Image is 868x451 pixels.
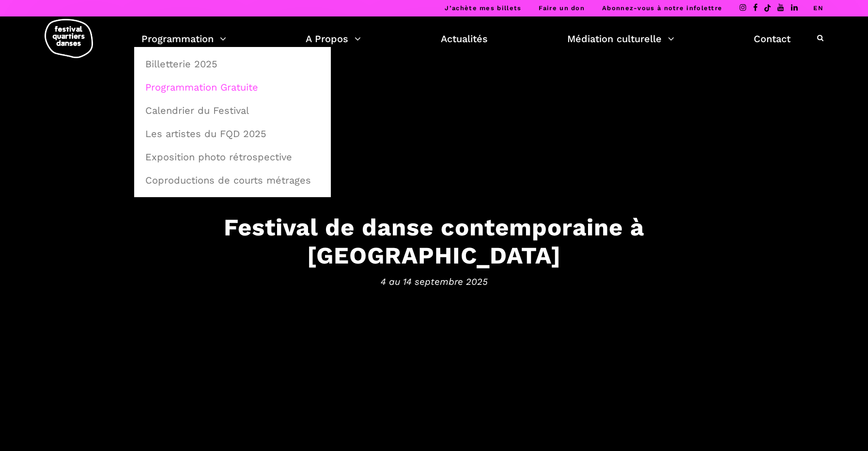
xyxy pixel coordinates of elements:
a: Exposition photo rétrospective [139,146,325,168]
a: Actualités [441,31,488,47]
a: Calendrier du Festival [139,99,325,122]
a: Programmation [141,31,226,47]
a: Billetterie 2025 [139,53,325,75]
a: Contact [754,31,790,47]
a: J’achète mes billets [445,4,521,12]
a: Programmation Gratuite [139,76,325,98]
h3: Festival de danse contemporaine à [GEOGRAPHIC_DATA] [134,213,734,270]
a: EN [813,4,823,12]
a: Coproductions de courts métrages [139,169,325,191]
a: A Propos [306,31,361,47]
a: Faire un don [539,4,585,12]
a: Abonnez-vous à notre infolettre [602,4,722,12]
a: Médiation culturelle [567,31,674,47]
a: Les artistes du FQD 2025 [139,123,325,145]
img: logo-fqd-med [45,19,93,58]
span: 4 au 14 septembre 2025 [134,275,734,289]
